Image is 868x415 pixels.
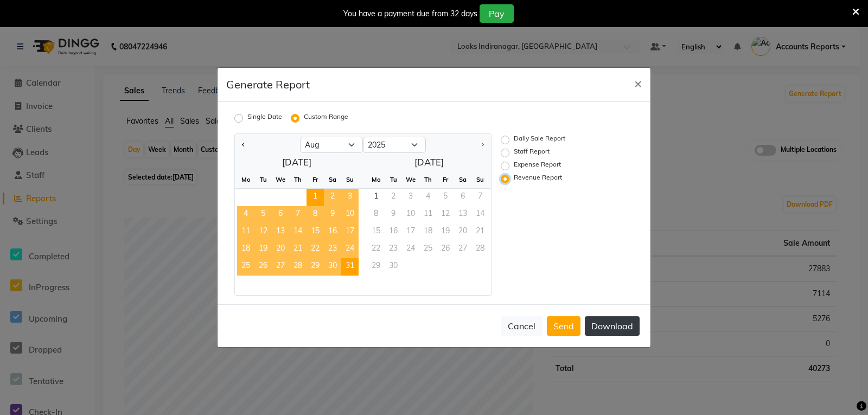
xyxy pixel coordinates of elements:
[514,133,565,146] label: Daily Sale Report
[324,189,341,206] div: Saturday, August 2, 2025
[626,68,650,98] button: Close
[237,206,254,224] div: Monday, August 4, 2025
[307,241,324,258] div: Friday, August 22, 2025
[341,224,359,241] span: 17
[324,258,341,276] div: Saturday, August 30, 2025
[237,206,254,224] span: 4
[514,159,561,173] label: Expense Report
[324,206,341,224] span: 9
[254,224,272,241] div: Tuesday, August 12, 2025
[307,171,324,188] div: Fr
[307,189,324,206] div: Friday, August 1, 2025
[501,316,542,336] button: Cancel
[304,112,348,125] label: Custom Range
[272,206,289,224] div: Wednesday, August 6, 2025
[307,189,324,206] span: 1
[254,241,272,258] div: Tuesday, August 19, 2025
[307,258,324,276] div: Friday, August 29, 2025
[385,171,402,188] div: Tu
[341,241,359,258] div: Sunday, August 24, 2025
[237,241,254,258] span: 18
[254,206,272,224] div: Tuesday, August 5, 2025
[471,171,489,188] div: Su
[634,75,642,91] span: ×
[237,241,254,258] div: Monday, August 18, 2025
[341,224,359,241] div: Sunday, August 17, 2025
[272,206,289,224] span: 6
[239,136,248,154] button: Previous month
[237,224,254,241] span: 11
[254,258,272,276] span: 26
[300,137,363,153] select: Select month
[341,171,359,188] div: Su
[289,241,307,258] div: Thursday, August 21, 2025
[585,316,640,336] button: Download
[289,224,307,241] div: Thursday, August 14, 2025
[324,241,341,258] span: 23
[272,224,289,241] div: Wednesday, August 13, 2025
[289,258,307,276] span: 28
[272,258,289,276] div: Wednesday, August 27, 2025
[307,241,324,258] span: 22
[367,189,385,206] span: 1
[341,241,359,258] span: 24
[307,224,324,241] div: Friday, August 15, 2025
[363,137,426,153] select: Select year
[289,241,307,258] span: 21
[324,206,341,224] div: Saturday, August 9, 2025
[454,171,471,188] div: Sa
[289,224,307,241] span: 14
[307,258,324,276] span: 29
[254,258,272,276] div: Tuesday, August 26, 2025
[247,112,282,125] label: Single Date
[272,241,289,258] span: 20
[289,206,307,224] div: Thursday, August 7, 2025
[324,224,341,241] span: 16
[272,224,289,241] span: 13
[341,258,359,276] div: Sunday, August 31, 2025
[226,76,310,93] h5: Generate Report
[324,189,341,206] span: 2
[237,258,254,276] div: Monday, August 25, 2025
[289,206,307,224] span: 7
[343,8,477,20] div: You have a payment due from 32 days
[237,171,254,188] div: Mo
[367,171,385,188] div: Mo
[237,258,254,276] span: 25
[254,206,272,224] span: 5
[272,241,289,258] div: Wednesday, August 20, 2025
[324,241,341,258] div: Saturday, August 23, 2025
[272,258,289,276] span: 27
[341,189,359,206] div: Sunday, August 3, 2025
[480,4,514,23] button: Pay
[307,206,324,224] div: Friday, August 8, 2025
[437,171,454,188] div: Fr
[307,224,324,241] span: 15
[514,173,562,186] label: Revenue Report
[254,241,272,258] span: 19
[272,171,289,188] div: We
[289,258,307,276] div: Thursday, August 28, 2025
[402,171,419,188] div: We
[289,171,307,188] div: Th
[324,224,341,241] div: Saturday, August 16, 2025
[341,258,359,276] span: 31
[341,206,359,224] span: 10
[341,189,359,206] span: 3
[367,189,385,206] div: Monday, September 1, 2025
[324,171,341,188] div: Sa
[254,224,272,241] span: 12
[419,171,437,188] div: Th
[254,171,272,188] div: Tu
[307,206,324,224] span: 8
[514,146,550,159] label: Staff Report
[547,316,580,336] button: Send
[237,224,254,241] div: Monday, August 11, 2025
[324,258,341,276] span: 30
[341,206,359,224] div: Sunday, August 10, 2025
